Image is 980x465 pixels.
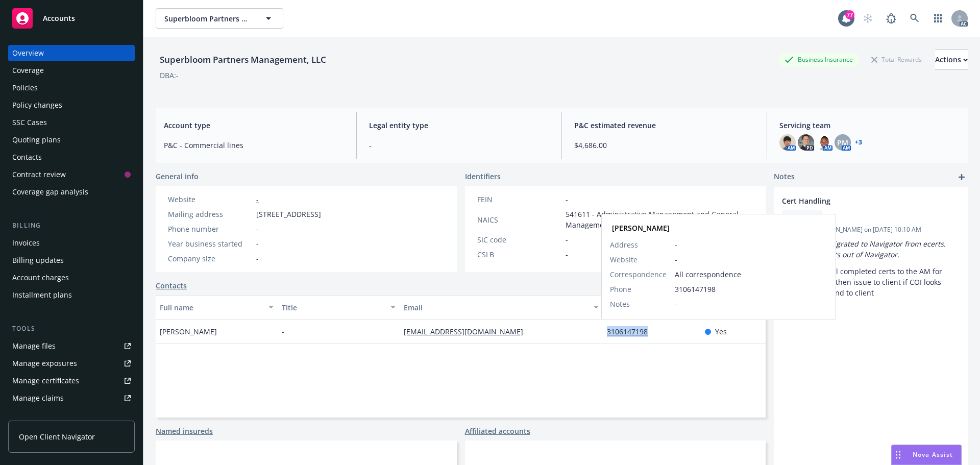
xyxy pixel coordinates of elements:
span: - [256,253,259,264]
a: 3106147198 [607,327,656,336]
a: Contract review [8,166,135,183]
a: Manage exposures [8,355,135,372]
div: Tools [8,324,135,334]
div: Title [282,302,384,313]
a: Account charges [8,270,135,286]
span: 541611 - Administrative Management and General Management Consulting Services [566,209,754,230]
span: Servicing team [779,120,960,131]
div: SSC Cases [12,114,47,131]
button: Superbloom Partners Management, LLC [156,8,283,29]
img: photo [816,134,832,151]
span: PM [837,137,848,148]
a: Manage claims [8,390,135,406]
span: Correspondence [610,269,667,280]
div: Manage certificates [12,373,79,389]
span: Phone [610,284,631,295]
div: Invoices [12,235,40,251]
div: Manage BORs [12,407,60,424]
div: Mailing address [168,209,252,219]
div: DBA: - [160,70,179,81]
span: P&C estimated revenue [574,120,754,131]
div: Billing updates [12,252,64,268]
div: SIC code [477,234,561,245]
button: Email [400,295,603,320]
span: Notes [610,299,630,309]
a: Quoting plans [8,132,135,148]
a: Switch app [928,8,948,29]
a: Overview [8,45,135,61]
span: All correspondence [675,269,827,280]
div: FEIN [477,194,561,205]
div: Year business started [168,238,252,249]
a: Coverage gap analysis [8,184,135,200]
a: Billing updates [8,252,135,268]
button: Actions [935,50,968,70]
span: Website [610,254,638,265]
div: NAICS [477,214,561,225]
span: P&C - Commercial lines [164,140,344,151]
a: Report a Bug [881,8,901,29]
div: Quoting plans [12,132,61,148]
div: Manage exposures [12,355,77,372]
a: add [955,171,968,183]
div: Billing [8,221,135,231]
div: Policies [12,80,38,96]
span: Account type [164,120,344,131]
span: Superbloom Partners Management, LLC [164,13,253,24]
a: Policy changes [8,97,135,113]
div: Drag to move [892,445,904,464]
span: Accounts [43,14,75,22]
a: Contacts [156,280,187,291]
span: - [256,238,259,249]
div: Coverage [12,62,44,79]
div: Account charges [12,270,69,286]
a: Installment plans [8,287,135,303]
img: photo [798,134,814,151]
span: - [566,194,568,205]
img: photo [779,134,796,151]
div: Phone number [168,224,252,234]
div: Contacts [12,149,42,165]
a: [EMAIL_ADDRESS][DOMAIN_NAME] [404,327,531,336]
span: $4,686.00 [574,140,754,151]
em: This account migrated to Navigator from ecerts. Process requests out of Navigator. [782,239,948,259]
span: Updated by [PERSON_NAME] on [DATE] 10:10 AM [782,225,960,234]
span: - [566,249,568,260]
button: Full name [156,295,278,320]
p: Please return all completed certs to the AM for review, AM will then issue to client if COI looks... [782,266,960,298]
span: Notes [774,171,795,183]
a: Policies [8,80,135,96]
span: Cert Handling [782,195,933,206]
a: Affiliated accounts [465,426,530,436]
button: Title [278,295,400,320]
div: Total Rewards [866,53,927,66]
span: Address [610,239,638,250]
div: Website [168,194,252,205]
span: Nova Assist [913,450,953,459]
span: [PERSON_NAME] [160,326,217,337]
div: Company size [168,253,252,264]
a: Start snowing [857,8,878,29]
div: 77 [845,10,854,19]
a: Contacts [8,149,135,165]
a: +3 [855,139,862,145]
div: Policy changes [12,97,62,113]
span: Open Client Navigator [19,431,95,442]
span: - [282,326,284,337]
span: - [675,254,827,265]
div: Cert HandlingCertificatesUpdatedby [PERSON_NAME] on [DATE] 10:10 AMThis account migrated to Navig... [774,187,968,306]
a: - [256,194,259,204]
span: 3106147198 [675,284,827,295]
span: Legal entity type [369,120,549,131]
div: Business Insurance [779,53,858,66]
div: Installment plans [12,287,72,303]
span: Certificates [786,212,819,221]
div: Coverage gap analysis [12,184,88,200]
a: Manage files [8,338,135,354]
span: Yes [715,326,727,337]
button: Nova Assist [891,445,962,465]
a: Named insureds [156,426,213,436]
div: Full name [160,302,262,313]
a: Manage certificates [8,373,135,389]
a: SSC Cases [8,114,135,131]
